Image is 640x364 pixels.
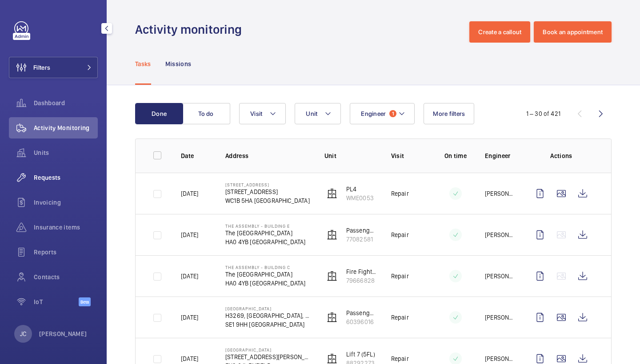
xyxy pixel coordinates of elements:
[485,354,515,363] p: [PERSON_NAME]
[485,151,515,160] p: Engineer
[39,329,87,338] p: [PERSON_NAME]
[485,272,515,281] p: [PERSON_NAME]
[424,103,474,124] button: More filters
[225,279,306,288] p: HA0 4YB [GEOGRAPHIC_DATA]
[34,223,98,232] span: Insurance items
[346,317,377,326] p: 60396016
[225,187,310,196] p: [STREET_ADDRESS]
[391,354,409,363] p: Repair
[346,276,377,285] p: 79666828
[529,151,593,160] p: Actions
[485,313,515,322] p: [PERSON_NAME]
[225,270,306,279] p: The [GEOGRAPHIC_DATA]
[346,194,374,202] p: WME0053
[391,189,409,198] p: Repair
[327,229,337,240] img: elevator.svg
[33,63,50,72] span: Filters
[34,148,98,157] span: Units
[346,350,375,359] p: Lift 7 (5FL)
[350,103,415,124] button: Engineer1
[181,151,211,160] p: Date
[34,248,98,257] span: Reports
[225,151,310,160] p: Address
[327,353,337,364] img: elevator.svg
[469,21,530,43] button: Create a callout
[34,123,98,132] span: Activity Monitoring
[34,99,98,107] span: Dashboard
[9,57,98,78] button: Filters
[181,313,198,322] p: [DATE]
[181,230,198,239] p: [DATE]
[534,21,612,43] button: Book an appointment
[391,272,409,281] p: Repair
[327,188,337,199] img: elevator.svg
[182,103,230,124] button: To do
[327,312,337,323] img: elevator.svg
[225,352,310,361] p: [STREET_ADDRESS][PERSON_NAME]
[225,237,306,246] p: HA0 4YB [GEOGRAPHIC_DATA]
[306,110,317,117] span: Unit
[391,151,426,160] p: Visit
[327,271,337,281] img: elevator.svg
[485,230,515,239] p: [PERSON_NAME]
[225,229,306,237] p: The [GEOGRAPHIC_DATA]
[225,306,310,311] p: [GEOGRAPHIC_DATA]
[225,223,306,229] p: The Assembly - Building E
[250,110,262,117] span: Visit
[225,182,310,187] p: [STREET_ADDRESS]
[135,103,183,124] button: Done
[79,297,91,306] span: Beta
[391,313,409,322] p: Repair
[324,151,377,160] p: Unit
[225,265,306,270] p: The Assembly - Building C
[485,189,515,198] p: [PERSON_NAME]
[135,59,151,68] p: Tasks
[526,109,560,118] div: 1 – 30 of 421
[389,110,396,117] span: 1
[165,59,192,68] p: Missions
[225,347,310,352] p: [GEOGRAPHIC_DATA]
[346,235,377,244] p: 77082581
[34,173,98,182] span: Requests
[440,151,471,160] p: On time
[225,196,310,205] p: WC1B 5HA [GEOGRAPHIC_DATA]
[346,226,377,235] p: Passenger Lift 1
[181,189,198,198] p: [DATE]
[225,320,310,329] p: SE1 9HH [GEOGRAPHIC_DATA]
[181,272,198,281] p: [DATE]
[34,297,79,306] span: IoT
[135,21,247,38] h1: Activity monitoring
[181,354,198,363] p: [DATE]
[361,110,386,117] span: Engineer
[225,311,310,320] p: H3269, [GEOGRAPHIC_DATA], [STREET_ADDRESS]
[391,230,409,239] p: Repair
[346,185,374,194] p: PL4
[346,309,377,317] p: Passenger lift 1
[20,329,26,338] p: JC
[295,103,341,124] button: Unit
[34,273,98,281] span: Contacts
[433,110,465,117] span: More filters
[346,267,377,276] p: Fire Fighting Lift 2
[239,103,286,124] button: Visit
[34,198,98,207] span: Invoicing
